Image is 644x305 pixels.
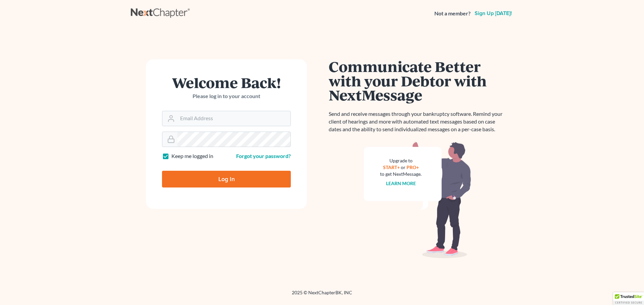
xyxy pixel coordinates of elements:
[473,11,513,16] a: Sign up [DATE]!
[364,141,471,258] img: nextmessage_bg-59042aed3d76b12b5cd301f8e5b87938c9018125f34e5fa2b7a6b67550977c72.svg
[613,292,644,305] div: TrustedSite Certified
[162,171,291,187] input: Log In
[162,75,291,90] h1: Welcome Back!
[407,164,419,170] a: PRO+
[131,289,513,301] div: 2025 © NextChapterBK, INC
[329,59,506,102] h1: Communicate Better with your Debtor with NextMessage
[383,164,400,170] a: START+
[177,111,290,126] input: Email Address
[386,180,416,186] a: Learn more
[380,157,422,164] div: Upgrade to
[380,171,422,177] div: to get NextMessage.
[162,92,291,100] p: Please log in to your account
[329,110,506,133] p: Send and receive messages through your bankruptcy software. Remind your client of hearings and mo...
[434,10,471,17] strong: Not a member?
[236,153,291,159] a: Forgot your password?
[401,164,406,170] span: or
[171,152,213,160] label: Keep me logged in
